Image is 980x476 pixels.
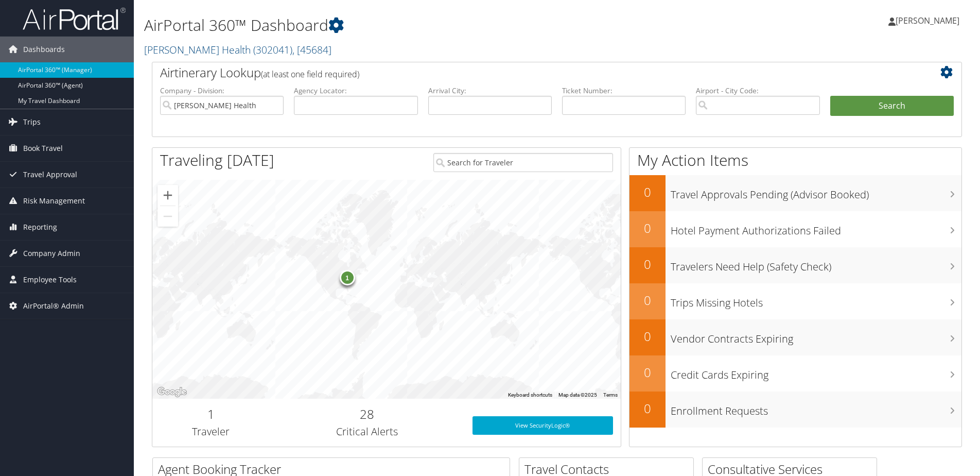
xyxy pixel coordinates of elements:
img: airportal-logo.png [23,7,126,31]
h2: 0 [629,400,666,417]
h1: My Action Items [629,149,961,171]
a: Terms (opens in new tab) [603,392,618,398]
button: Search [830,96,954,116]
a: View SecurityLogic® [472,416,613,435]
span: Book Travel [23,135,63,161]
label: Agency Locator: [294,86,417,96]
span: Company Admin [23,241,80,266]
h2: 1 [160,405,261,423]
label: Airport - City Code: [696,86,819,96]
h3: Trips Missing Hotels [671,291,961,310]
label: Company - Division: [160,86,284,96]
h2: Airtinerary Lookup [160,64,886,81]
a: 0Travelers Need Help (Safety Check) [629,247,961,283]
h2: 0 [629,292,666,309]
img: Google [155,385,189,399]
h3: Travelers Need Help (Safety Check) [671,254,961,274]
h3: Vendor Contracts Expiring [671,327,961,346]
h1: AirPortal 360™ Dashboard [144,14,694,36]
span: AirPortal® Admin [23,293,84,319]
a: 0Travel Approvals Pending (Advisor Booked) [629,175,961,211]
span: Dashboards [23,37,65,62]
a: [PERSON_NAME] [888,5,970,36]
span: , [ 45684 ] [292,43,331,57]
a: [PERSON_NAME] Health [144,43,331,57]
span: Map data ©2025 [558,392,597,398]
h2: 0 [629,364,666,381]
button: Zoom out [157,206,178,227]
h2: 0 [629,219,666,237]
a: 0Hotel Payment Authorizations Failed [629,211,961,247]
span: Travel Approval [23,162,77,188]
h3: Traveler [160,424,261,439]
span: Risk Management [23,188,85,214]
span: ( 302041 ) [253,43,292,57]
a: 0Credit Cards Expiring [629,355,961,392]
h3: Hotel Payment Authorizations Failed [671,218,961,238]
span: (at least one field required) [261,69,359,80]
button: Keyboard shortcuts [508,392,552,399]
label: Arrival City: [428,86,552,96]
a: Open this area in Google Maps (opens a new window) [155,385,189,399]
label: Ticket Number: [562,86,686,96]
h2: 28 [277,405,457,423]
span: Employee Tools [23,267,77,293]
input: Search for Traveler [433,153,613,172]
a: 0Trips Missing Hotels [629,283,961,319]
h2: 0 [629,256,666,273]
h2: 0 [629,183,666,201]
h3: Enrollment Requests [671,399,961,418]
h2: 0 [629,328,666,345]
span: Trips [23,109,41,135]
span: Reporting [23,214,57,240]
button: Zoom in [157,185,178,206]
a: 0Enrollment Requests [629,392,961,428]
h3: Credit Cards Expiring [671,363,961,382]
h3: Critical Alerts [277,424,457,439]
span: [PERSON_NAME] [896,15,959,26]
h1: Traveling [DATE] [160,149,274,171]
h3: Travel Approvals Pending (Advisor Booked) [671,182,961,202]
div: 1 [340,270,355,285]
a: 0Vendor Contracts Expiring [629,319,961,355]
